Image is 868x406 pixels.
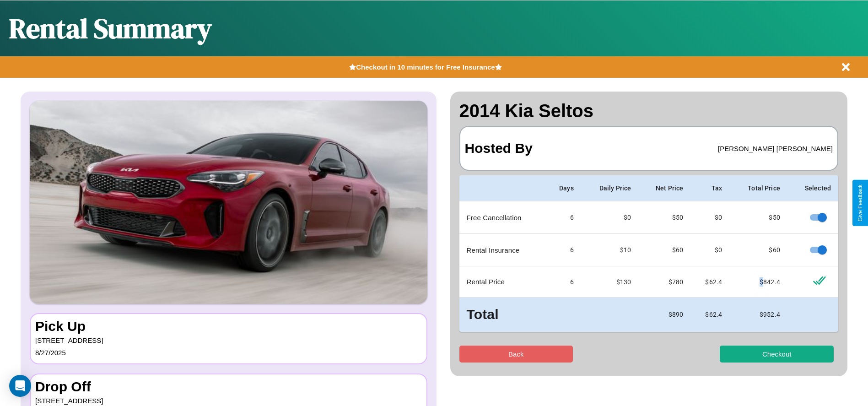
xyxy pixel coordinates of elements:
th: Selected [787,175,838,201]
td: $ 50 [638,201,690,234]
h3: Drop Off [35,379,422,395]
div: Give Feedback [857,184,863,222]
td: $ 842.4 [729,266,787,298]
h3: Hosted By [465,131,533,165]
th: Daily Price [581,175,638,201]
td: 6 [545,201,581,234]
th: Days [545,175,581,201]
p: [STREET_ADDRESS] [35,334,422,346]
td: $ 130 [581,266,638,298]
h3: Total [467,305,538,325]
td: $ 50 [729,201,787,234]
b: Checkout in 10 minutes for Free Insurance [356,63,495,71]
th: Total Price [729,175,787,201]
p: 8 / 27 / 2025 [35,346,422,359]
p: Rental Price [467,276,538,288]
td: $ 62.4 [690,298,729,332]
td: 6 [545,266,581,298]
td: $0 [581,201,638,234]
h3: Pick Up [35,319,422,334]
div: Open Intercom Messenger [9,375,31,397]
button: Back [459,346,573,363]
p: [PERSON_NAME] [PERSON_NAME] [718,142,833,155]
td: $ 60 [638,234,690,266]
td: $ 62.4 [690,266,729,298]
button: Checkout [720,346,834,363]
h2: 2014 Kia Seltos [459,101,839,121]
td: $0 [690,201,729,234]
h1: Rental Summary [9,10,212,47]
td: $ 60 [729,234,787,266]
td: 6 [545,234,581,266]
p: Free Cancellation [467,211,538,224]
td: $10 [581,234,638,266]
td: $0 [690,234,729,266]
td: $ 952.4 [729,298,787,332]
th: Tax [690,175,729,201]
table: simple table [459,175,839,332]
td: $ 780 [638,266,690,298]
th: Net Price [638,175,690,201]
p: Rental Insurance [467,244,538,256]
td: $ 890 [638,298,690,332]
